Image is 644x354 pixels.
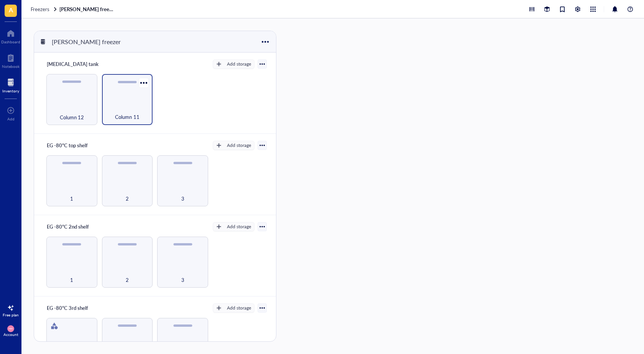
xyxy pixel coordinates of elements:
span: 2 [126,276,129,284]
a: Freezers [31,6,58,13]
div: Free plan [3,313,19,317]
span: Freezers [31,5,49,13]
div: Inventory [2,89,19,93]
button: Add storage [213,141,255,150]
a: Notebook [2,52,20,69]
a: Dashboard [1,27,20,44]
div: Notebook [2,64,20,69]
div: EG -80°C 3rd shelf [43,303,92,313]
span: 1 [70,276,73,284]
div: EG -80°C 2nd shelf [43,221,92,232]
div: Account [3,332,18,337]
span: MM [9,328,12,330]
button: Add storage [213,303,255,313]
div: [MEDICAL_DATA] tank [43,59,102,69]
div: Add storage [227,305,251,311]
div: Add storage [227,223,251,230]
div: Add storage [227,61,251,68]
a: Inventory [2,76,19,93]
div: Add storage [227,142,251,149]
span: A [9,5,13,15]
span: Column 12 [60,113,84,122]
div: EG -80°C top shelf [43,140,91,151]
button: Add storage [213,59,255,69]
span: 1 [70,194,73,203]
span: 3 [181,194,184,203]
a: [PERSON_NAME] freezer [59,6,117,13]
span: 2 [126,194,129,203]
span: Column 11 [115,113,139,121]
button: Add storage [213,222,255,231]
div: Add [7,117,15,121]
span: 3 [181,276,184,284]
div: [PERSON_NAME] freezer [48,35,124,48]
div: Dashboard [1,40,20,44]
